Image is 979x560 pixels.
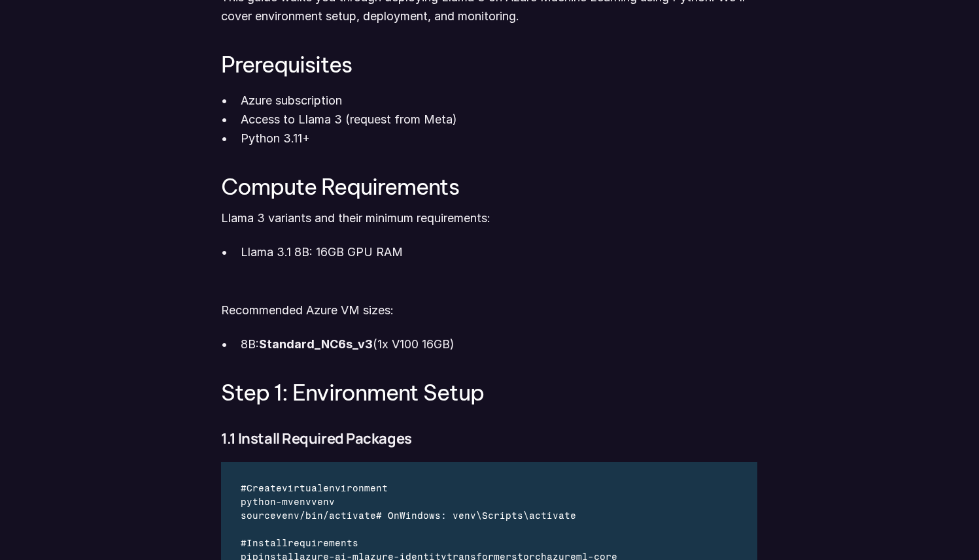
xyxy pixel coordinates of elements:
span: virtual [282,483,323,494]
h3: Compute Requirements [221,174,757,199]
h3: Prerequisites [221,52,757,76]
p: Llama 3 variants and their minimum requirements: [221,209,757,228]
span: python [241,497,276,508]
div: # [241,536,619,550]
span: bin [305,510,323,521]
span: Create [247,483,282,494]
span: : [441,510,447,521]
h4: 1.1 Install Required Packages [221,431,757,446]
span: source [241,510,276,521]
span: requirements [288,538,358,549]
span: Install [247,538,288,549]
h3: Step 1: Environment Setup [221,380,757,404]
strong: Standard_NC6s_v3 [259,337,373,351]
span: venv [453,510,476,521]
span: activate [329,510,376,521]
span: environment [323,483,388,494]
span: venv [311,497,335,508]
span: m [282,497,288,508]
p: Python 3.11+ [241,129,757,148]
p: 8B: (1x V100 16GB) [241,335,757,354]
p: Recommended Azure VM sizes: [221,301,757,320]
div: / / # Windows \Scripts\activate [241,509,619,523]
p: Azure subscription [241,91,757,110]
p: Access to Llama 3 (request from Meta) [241,110,757,129]
span: On [388,510,400,521]
div: - [241,495,619,509]
span: venv [288,497,311,508]
div: # [241,482,619,495]
p: Llama 3.1 8B: 16GB GPU RAM [241,243,757,262]
span: venv [276,510,300,521]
